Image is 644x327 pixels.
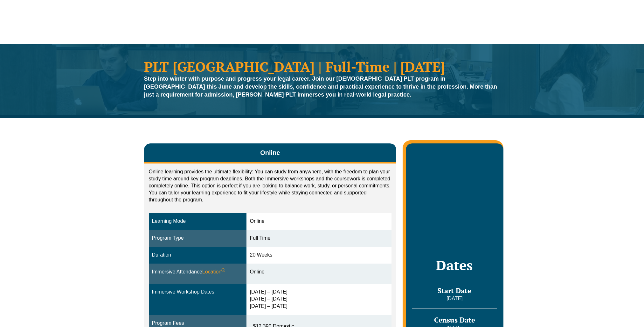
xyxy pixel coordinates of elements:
div: Immersive Attendance [152,268,244,276]
div: Learning Mode [152,218,244,225]
strong: Step into winter with purpose and progress your legal career. Join our [DEMOGRAPHIC_DATA] PLT pro... [144,76,497,98]
div: Online [250,268,388,276]
p: [DATE] [412,295,497,302]
div: 20 Weeks [250,251,388,259]
h2: Dates [412,257,497,273]
sup: ⓘ [221,268,225,272]
div: [DATE] – [DATE] [DATE] – [DATE] [DATE] – [DATE] [250,288,388,310]
span: Online [260,148,280,157]
div: Program Type [152,235,244,242]
div: Immersive Workshop Dates [152,288,244,296]
p: Online learning provides the ultimate flexibility: You can study from anywhere, with the freedom ... [149,168,392,203]
span: Census Date [434,315,475,324]
div: Full Time [250,235,388,242]
div: Duration [152,251,244,259]
div: Online [250,218,388,225]
span: Start Date [438,286,471,295]
h1: PLT [GEOGRAPHIC_DATA] | Full-Time | [DATE] [144,60,500,73]
span: Location [202,268,225,276]
div: Program Fees [152,320,244,327]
